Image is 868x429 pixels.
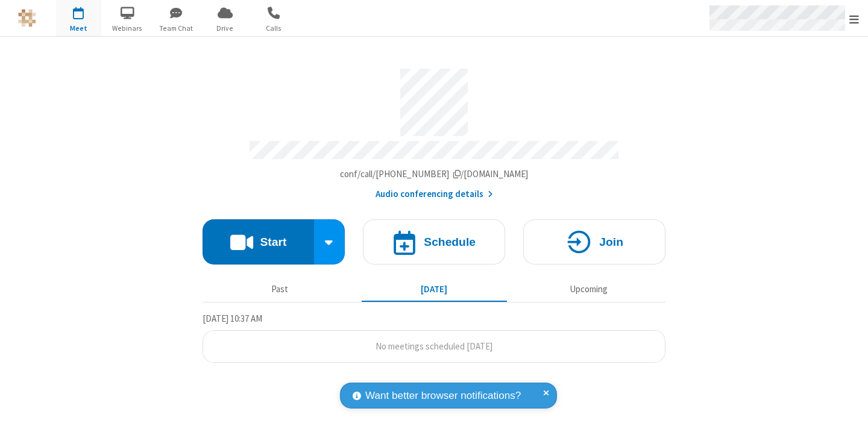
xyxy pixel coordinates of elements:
[251,23,297,34] span: Calls
[203,219,314,265] button: Start
[376,340,492,352] span: No meetings scheduled [DATE]
[18,9,36,27] img: QA Selenium DO NOT DELETE OR CHANGE
[340,168,529,181] button: Copy my meeting room linkCopy my meeting room link
[203,313,262,324] span: [DATE] 10:37 AM
[203,23,248,34] span: Drive
[376,187,493,201] button: Audio conferencing details
[599,236,623,248] h4: Join
[154,23,199,34] span: Team Chat
[203,312,665,363] section: Today's Meetings
[523,219,665,265] button: Join
[207,278,353,301] button: Past
[203,60,665,201] section: Account details
[516,278,661,301] button: Upcoming
[365,388,521,404] span: Want better browser notifications?
[340,168,529,180] span: Copy my meeting room link
[56,23,101,34] span: Meet
[424,236,476,248] h4: Schedule
[105,23,150,34] span: Webinars
[362,278,507,301] button: [DATE]
[363,219,505,265] button: Schedule
[314,219,345,265] div: Start conference options
[260,236,286,248] h4: Start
